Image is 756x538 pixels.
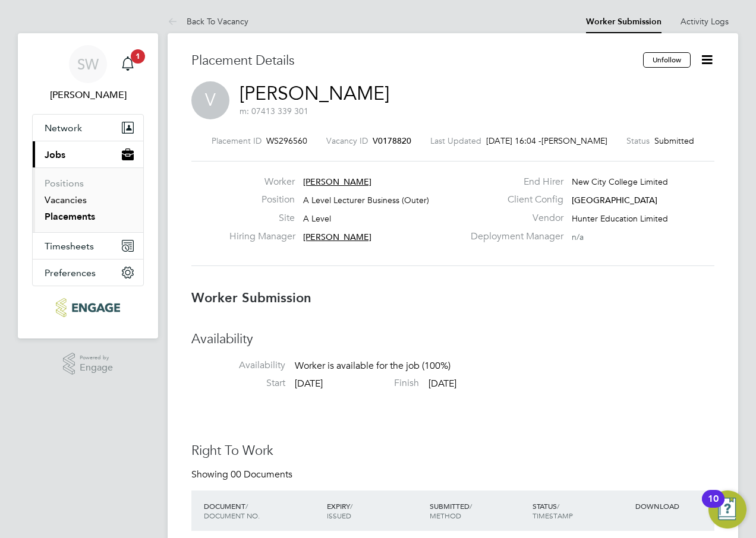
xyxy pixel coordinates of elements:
div: DOCUMENT [201,495,324,526]
a: Worker Submission [586,17,661,27]
span: Powered by [80,353,113,363]
span: WS296560 [266,135,307,146]
label: Availability [191,359,285,372]
a: 1 [116,45,140,83]
button: Timesheets [33,233,143,259]
button: Open Resource Center, 10 new notifications [708,490,746,528]
button: Unfollow [643,52,691,68]
label: Deployment Manager [464,230,563,243]
label: Start [191,377,285,390]
span: [PERSON_NAME] [303,232,371,242]
a: SW[PERSON_NAME] [32,45,144,102]
a: Powered byEngage [63,353,114,375]
h3: Placement Details [191,52,634,69]
label: Worker [229,176,295,188]
span: [PERSON_NAME] [303,176,371,187]
a: Vacancies [45,194,87,205]
label: Finish [325,377,419,390]
span: Submitted [654,135,694,146]
span: ISSUED [327,511,351,520]
span: Hunter Education Limited [572,213,668,224]
div: Jobs [33,167,143,232]
label: Last Updated [430,135,481,146]
span: SW [77,56,99,72]
span: New City College Limited [572,176,668,187]
span: Network [45,122,82,134]
a: Back To Vacancy [168,16,248,27]
span: [DATE] [295,378,323,390]
span: m: 07413 339 301 [240,106,308,116]
label: Client Config [464,194,563,206]
span: Timesheets [45,240,94,252]
span: [GEOGRAPHIC_DATA] [572,195,657,205]
label: Vacancy ID [326,135,368,146]
span: TIMESTAMP [533,511,573,520]
span: 00 Documents [231,469,292,480]
h3: Right To Work [191,442,714,460]
span: Preferences [45,267,96,279]
span: V0178820 [373,135,411,146]
a: Placements [45,211,95,222]
span: [DATE] 16:04 - [486,135,541,146]
b: Worker Submission [191,290,311,306]
span: 1 [131,49,145,64]
label: Position [229,194,295,206]
a: Activity Logs [681,16,729,27]
button: Jobs [33,141,143,167]
h3: Availability [191,331,714,348]
nav: Main navigation [18,33,158,338]
span: Silka Warrick-Akerele [32,88,144,102]
span: / [350,501,352,511]
a: [PERSON_NAME] [240,82,389,105]
span: / [470,501,472,511]
span: METHOD [430,511,461,520]
span: Worker is available for the job (100%) [295,360,451,372]
span: A Level [303,213,331,224]
span: n/a [572,232,584,242]
span: / [245,501,248,511]
span: / [557,501,559,511]
a: Positions [45,178,84,189]
span: A Level Lecturer Business (Outer) [303,195,429,205]
span: DOCUMENT NO. [204,511,260,520]
div: STATUS [530,495,632,526]
label: Status [626,135,650,146]
span: Engage [80,363,113,373]
a: Go to home page [32,298,144,317]
div: 10 [708,499,719,514]
span: [PERSON_NAME] [541,135,607,146]
span: Jobs [45,149,65,160]
label: Site [229,212,295,224]
button: Network [33,115,143,141]
span: [DATE] [429,378,456,390]
label: Hiring Manager [229,230,295,243]
label: End Hirer [464,176,563,188]
span: V [191,81,229,119]
img: ncclondon-logo-retina.png [56,298,119,317]
div: SUBMITTED [427,495,530,526]
button: Preferences [33,259,143,286]
div: Showing [191,469,295,481]
div: EXPIRY [324,495,427,526]
label: Vendor [464,212,563,224]
label: Placement ID [212,135,262,146]
div: DOWNLOAD [632,495,714,517]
